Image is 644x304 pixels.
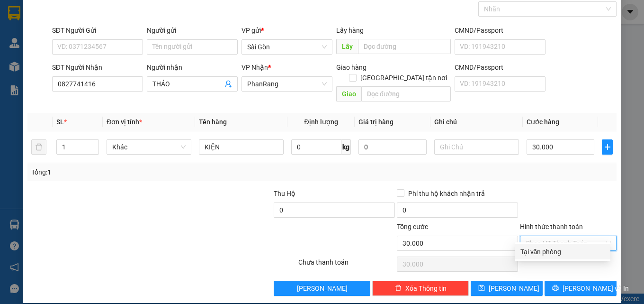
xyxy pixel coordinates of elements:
div: CMND/Passport [455,62,546,73]
span: Lấy hàng [336,27,364,34]
span: plus [602,143,612,151]
button: deleteXóa Thông tin [372,281,469,296]
div: Tại văn phòng [520,247,605,257]
span: [PERSON_NAME] [297,283,348,294]
input: Dọc đường [358,39,451,54]
div: Người gửi [147,25,238,36]
span: save [478,285,485,292]
input: Dọc đường [361,86,451,101]
span: SL [56,118,64,126]
b: [DOMAIN_NAME] [80,36,130,44]
img: logo.jpg [103,12,125,35]
span: kg [341,139,351,155]
span: Tổng cước [397,223,428,230]
span: user-add [224,80,232,88]
div: SĐT Người Nhận [52,62,143,73]
div: CMND/Passport [455,25,546,36]
span: Tên hàng [199,118,227,126]
div: Người nhận [147,62,238,73]
input: VD: Bàn, Ghế [199,139,284,155]
span: Lấy [336,39,358,54]
span: [PERSON_NAME] và In [563,283,629,294]
div: Chưa thanh toán [297,257,396,274]
span: Phí thu hộ khách nhận trả [404,188,489,199]
li: (c) 2017 [80,45,130,57]
input: Ghi Chú [434,139,519,155]
button: save[PERSON_NAME] [471,281,543,296]
b: Gửi khách hàng [58,14,94,58]
span: Thu Hộ [274,190,295,197]
span: PhanRang [247,77,327,91]
span: Xóa Thông tin [405,283,447,294]
div: VP gửi [241,25,332,36]
input: 0 [358,139,427,155]
label: Hình thức thanh toán [520,223,583,230]
button: plus [602,139,613,155]
span: printer [552,285,559,292]
button: printer[PERSON_NAME] và In [545,281,617,296]
span: Giá trị hàng [358,118,394,126]
div: Tổng: 1 [31,167,250,177]
th: Ghi chú [430,113,523,131]
div: SĐT Người Gửi [52,25,143,36]
span: [GEOGRAPHIC_DATA] tận nơi [357,73,451,83]
span: Khác [112,140,186,154]
span: Giao [336,86,361,101]
span: delete [395,285,402,292]
span: Đơn vị tính [107,118,142,126]
span: Giao hàng [336,64,367,71]
span: Sài Gòn [247,40,327,54]
span: Định lượng [304,118,338,126]
span: Cước hàng [527,118,559,126]
span: VP Nhận [241,64,268,71]
button: [PERSON_NAME] [274,281,370,296]
button: delete [31,139,46,155]
span: [PERSON_NAME] [489,283,539,294]
b: Thiện Trí [12,61,43,90]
